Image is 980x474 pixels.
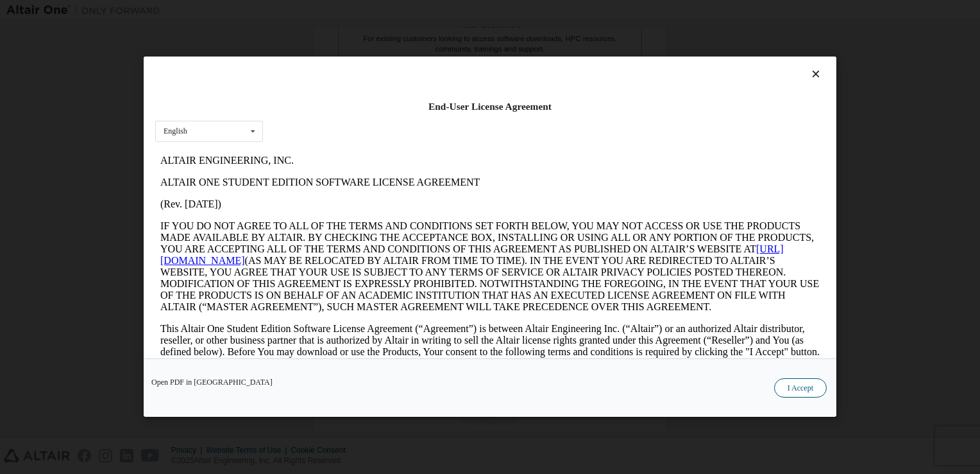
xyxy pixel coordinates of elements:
[151,379,273,387] a: Open PDF in [GEOGRAPHIC_DATA]
[5,5,664,17] p: ALTAIR ENGINEERING, INC.
[155,100,825,113] div: End-User License Agreement
[5,49,664,60] p: (Rev. [DATE])
[774,379,827,398] button: I Accept
[5,27,664,39] p: ALTAIR ONE STUDENT EDITION SOFTWARE LICENSE AGREEMENT
[5,173,664,220] p: This Altair One Student Edition Software License Agreement (“Agreement”) is between Altair Engine...
[5,94,629,116] a: [URL][DOMAIN_NAME]
[164,128,187,136] div: English
[5,71,664,163] p: IF YOU DO NOT AGREE TO ALL OF THE TERMS AND CONDITIONS SET FORTH BELOW, YOU MAY NOT ACCESS OR USE...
